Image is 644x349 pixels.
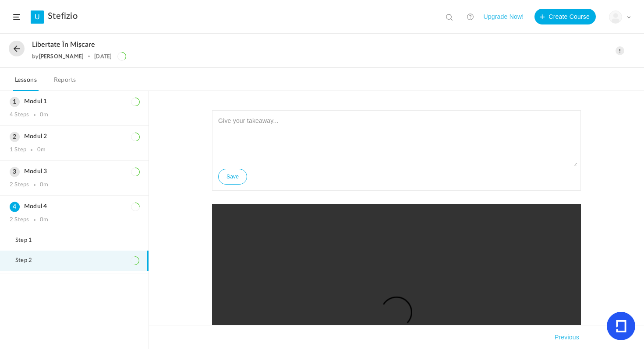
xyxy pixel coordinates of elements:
[10,216,29,223] div: 2 Steps
[10,203,139,210] h3: Modul 4
[609,11,622,23] img: user-image.png
[48,11,78,21] a: Stefizio
[52,74,78,91] a: Reports
[483,9,524,24] button: Upgrade Now!
[32,41,95,49] span: Libertate în mișcare
[13,74,39,91] a: Lessons
[10,147,26,154] div: 1 Step
[10,133,139,140] h3: Modul 2
[15,257,43,264] span: Step 2
[10,98,139,105] h3: Modul 1
[218,169,247,185] button: Save
[534,9,596,24] button: Create Course
[32,53,84,59] div: by
[37,147,46,154] div: 0m
[39,53,84,59] a: [PERSON_NAME]
[15,237,43,244] span: Step 1
[94,53,112,59] div: [DATE]
[31,10,44,24] a: U
[10,168,139,175] h3: Modul 3
[40,112,48,119] div: 0m
[40,216,48,223] div: 0m
[553,332,581,342] button: Previous
[10,112,29,119] div: 4 Steps
[40,181,48,188] div: 0m
[10,181,29,188] div: 2 Steps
